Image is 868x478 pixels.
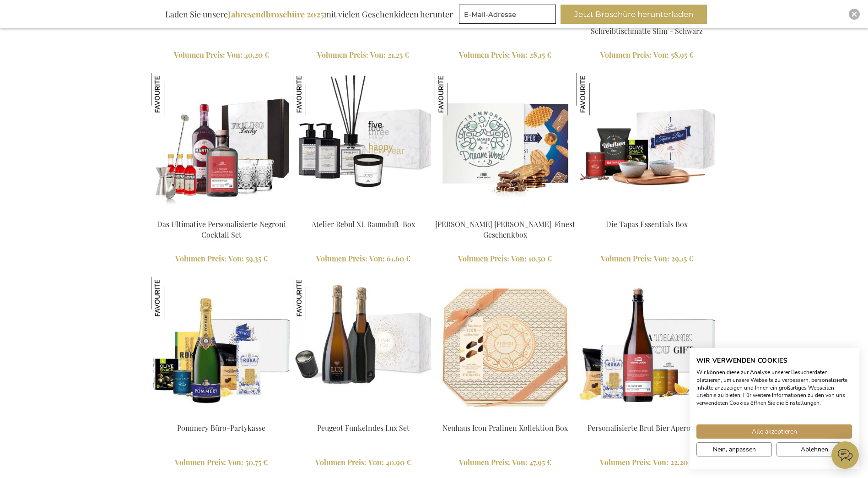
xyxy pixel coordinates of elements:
p: Wir können diese zur Analyse unserer Besucherdaten platzieren, um unsere Webseite zu verbessern, ... [696,369,852,407]
span: Von [653,50,669,60]
span: Von [228,254,244,263]
a: Volumen Preis: Von 29,15 € [577,254,717,264]
img: Close [852,11,857,17]
img: Atelier Rebul XL Raumduft-Box [293,73,335,115]
a: [PERSON_NAME] [PERSON_NAME]' Finest Geschenkbox [435,219,575,239]
span: Von [227,50,243,60]
img: Jules Destrooper Jules' Finest Gift Box [435,73,576,214]
span: Alle akzeptieren [752,427,797,436]
span: 10,50 € [528,254,552,263]
span: Von [511,254,527,263]
a: Personalised Champagne Beer Apero Box [577,412,717,420]
a: Die Tapas Essentials Box [606,219,688,229]
h2: Wir verwenden Cookies [696,357,852,365]
a: Das Ultimative Personalisierte Negroni Cocktail Set [157,219,286,239]
span: Volumen Preis: [175,457,226,467]
span: 50,75 € [245,457,268,467]
b: Jahresendbroschüre 2025 [228,9,324,20]
a: Volumen Preis: Von 40,90 € [293,457,434,468]
a: Volumen Preis: Von 59,35 € [151,254,292,264]
span: 61,60 € [387,254,410,263]
a: Volumen Preis: Von 22,20 € [577,457,717,468]
img: Die Tapas Essentials Box [577,73,717,214]
button: Alle verweigern cookies [776,442,852,456]
span: Volumen Preis: [175,254,226,263]
span: Volumen Preis: [315,457,367,467]
span: Von [368,457,384,467]
a: Volumen Preis: Von 21,25 € [293,50,434,60]
a: Personalisierte Brut Bier Apero-Box [588,423,706,433]
a: Pommery Büro-Partykasse [177,423,265,433]
a: Neuhaus Icon Pralinen Kollektion Box - Exclusive Business Gifts [435,412,576,420]
span: 59,35 € [246,254,268,263]
button: Akzeptieren Sie alle cookies [696,424,852,439]
img: Pommery Büro-Partykasse [151,277,193,319]
span: Von [654,254,669,263]
a: Pommery Office Party Box Pommery Büro-Partykasse [151,412,292,420]
span: 40,20 € [244,50,269,60]
span: Von [370,50,386,60]
span: Volumen Preis: [316,254,367,263]
img: Die Tapas Essentials Box [577,73,619,115]
img: The Ultimate Personalized Negroni Cocktail Set [151,73,292,214]
span: Volumen Preis: [174,50,225,60]
a: Volumen Preis: Von 28,15 € [435,50,576,60]
a: Volumen Preis: Von 61,60 € [293,254,434,264]
span: 21,25 € [388,50,409,60]
img: Peugeot Funkelndes Lux Set [293,277,335,319]
a: Peugeot Funkelndes Lux Set [317,423,410,433]
span: 28,15 € [529,50,551,60]
span: Volumen Preis: [459,457,510,467]
span: Volumen Preis: [459,50,510,60]
span: Von [653,457,669,467]
div: Laden Sie unsere mit vielen Geschenkideen herunter [161,5,457,24]
a: Volumen Preis: Von 58,95 € [577,50,717,60]
span: Volumen Preis: [458,254,509,263]
span: 40,90 € [386,457,411,467]
a: EB-PKT-PEUG-CHAM-LUX Peugeot Funkelndes Lux Set [293,412,434,420]
img: Das Ultimative Personalisierte Negroni Cocktail Set [151,73,193,115]
span: Von [228,457,243,467]
a: Jules Destrooper Jules' Finest Gift Box Jules Destrooper Jules' Finest Geschenkbox [435,208,576,217]
span: 47,95 € [529,457,551,467]
img: Personalised Champagne Beer Apero Box [577,277,717,418]
a: Die Tapas Essentials Box Die Tapas Essentials Box [577,208,717,217]
img: Neuhaus Icon Pralinen Kollektion Box - Exclusive Business Gifts [435,277,576,418]
span: 29,15 € [671,254,693,263]
span: Volumen Preis: [601,254,652,263]
span: Volumen Preis: [317,50,368,60]
input: E-Mail-Adresse [459,5,556,24]
a: Volumen Preis: Von 47,95 € [435,457,576,468]
button: Jetzt Broschüre herunterladen [561,5,707,24]
iframe: belco-activator-frame [831,441,859,469]
img: Pommery Office Party Box [151,277,292,418]
span: Von [512,50,528,60]
a: Volumen Preis: Von 10,50 € [435,254,576,264]
a: The Ultimate Personalized Negroni Cocktail Set Das Ultimative Personalisierte Negroni Cocktail Set [151,208,292,217]
span: Von [512,457,528,467]
a: Volumen Preis: Von 50,75 € [151,457,292,468]
a: Atelier Rebul XL Home Fragrance Box Atelier Rebul XL Raumduft-Box [293,208,434,217]
img: Atelier Rebul XL Home Fragrance Box [293,73,434,214]
a: Atelier Rebul XL Raumduft-Box [312,219,415,229]
div: Close [849,9,860,20]
span: 22,20 € [670,457,694,467]
img: Jules Destrooper Jules' Finest Geschenkbox [435,73,477,115]
span: 58,95 € [671,50,694,60]
span: Nein, anpassen [713,445,756,454]
span: Volumen Preis: [600,457,651,467]
img: EB-PKT-PEUG-CHAM-LUX [293,277,434,418]
form: marketing offers and promotions [459,5,559,27]
a: Volumen Preis: Von 40,20 € [151,50,292,60]
span: Volumen Preis: [600,50,652,60]
button: cookie Einstellungen anpassen [696,442,772,456]
span: Ablehnen [801,445,828,454]
span: Von [369,254,385,263]
a: Neuhaus Icon Pralinen Kollektion Box [442,423,568,433]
